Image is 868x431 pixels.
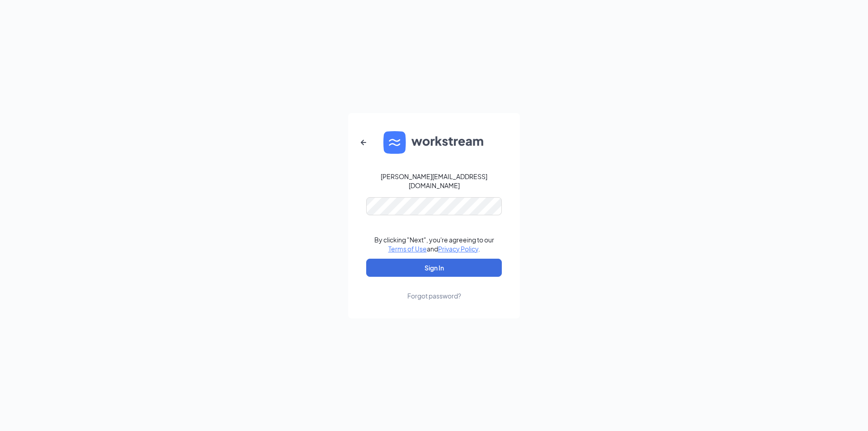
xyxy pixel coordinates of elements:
div: [PERSON_NAME][EMAIL_ADDRESS][DOMAIN_NAME] [366,172,502,190]
a: Terms of Use [388,245,427,253]
button: Sign In [366,259,502,277]
a: Privacy Policy [438,245,478,253]
button: ArrowLeftNew [353,132,374,153]
svg: ArrowLeftNew [358,137,369,148]
div: By clicking "Next", you're agreeing to our and . [374,235,494,253]
img: WS logo and Workstream text [383,131,485,154]
a: Forgot password? [407,277,461,300]
div: Forgot password? [407,291,461,300]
